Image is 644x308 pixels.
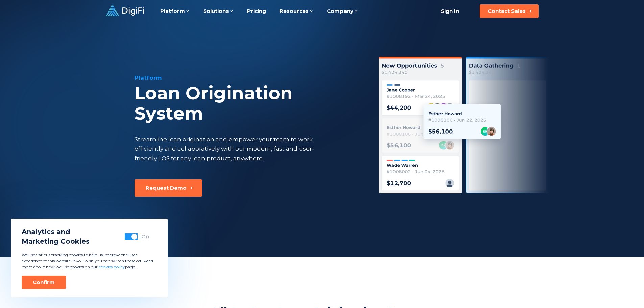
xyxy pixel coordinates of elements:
a: Sign In [433,4,468,18]
div: Streamline loan origination and empower your team to work efficiently and collaboratively with ou... [135,135,327,163]
a: cookies policy [99,264,125,269]
button: Confirm [22,276,66,289]
div: Loan Origination System [135,83,362,124]
div: On [142,233,149,240]
button: Request Demo [135,179,202,197]
p: We use various tracking cookies to help us improve the user experience of this website. If you wi... [22,252,157,270]
button: Contact Sales [480,4,539,18]
div: Request Demo [146,185,187,191]
div: Confirm [33,279,55,286]
span: Marketing Cookies [22,237,90,246]
div: Platform [135,74,362,82]
span: Analytics and [22,227,90,237]
div: Contact Sales [488,8,526,15]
